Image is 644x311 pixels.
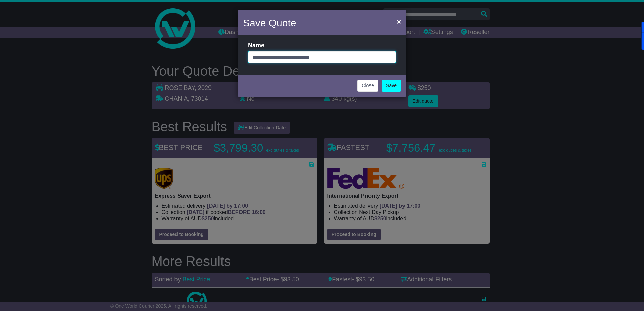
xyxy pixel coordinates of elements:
[243,15,296,30] h4: Save Quote
[248,42,264,49] label: Name
[394,14,405,28] button: Close
[357,80,378,92] button: Close
[397,18,401,25] span: ×
[382,80,401,92] a: Save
